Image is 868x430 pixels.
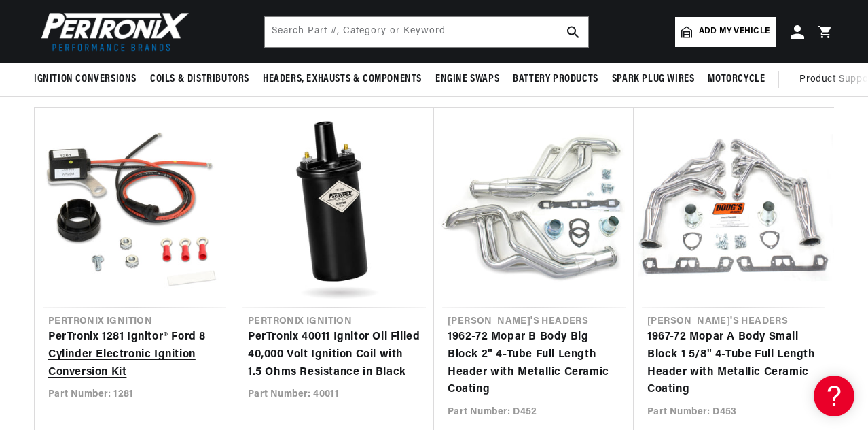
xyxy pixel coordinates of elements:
[263,72,422,86] span: Headers, Exhausts & Components
[248,329,420,381] a: PerTronix 40011 Ignitor Oil Filled 40,000 Volt Ignition Coil with 1.5 Ohms Resistance in Black
[605,63,702,95] summary: Spark Plug Wires
[647,329,820,398] a: 1967-72 Mopar A Body Small Block 1 5/8" 4-Tube Full Length Header with Metallic Ceramic Coating
[34,8,190,55] img: Pertronix
[701,63,772,95] summary: Motorcycle
[699,25,770,38] span: Add my vehicle
[558,17,588,47] button: search button
[143,63,256,95] summary: Coils & Distributors
[435,72,499,86] span: Engine Swaps
[675,17,776,47] a: Add my vehicle
[612,72,695,86] span: Spark Plug Wires
[48,329,221,381] a: PerTronix 1281 Ignitor® Ford 8 Cylinder Electronic Ignition Conversion Kit
[513,72,598,86] span: Battery Products
[256,63,429,95] summary: Headers, Exhausts & Components
[448,329,620,398] a: 1962-72 Mopar B Body Big Block 2" 4-Tube Full Length Header with Metallic Ceramic Coating
[34,72,137,86] span: Ignition Conversions
[265,17,588,47] input: Search Part #, Category or Keyword
[429,63,506,95] summary: Engine Swaps
[150,72,249,86] span: Coils & Distributors
[708,72,765,86] span: Motorcycle
[506,63,605,95] summary: Battery Products
[34,63,143,95] summary: Ignition Conversions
